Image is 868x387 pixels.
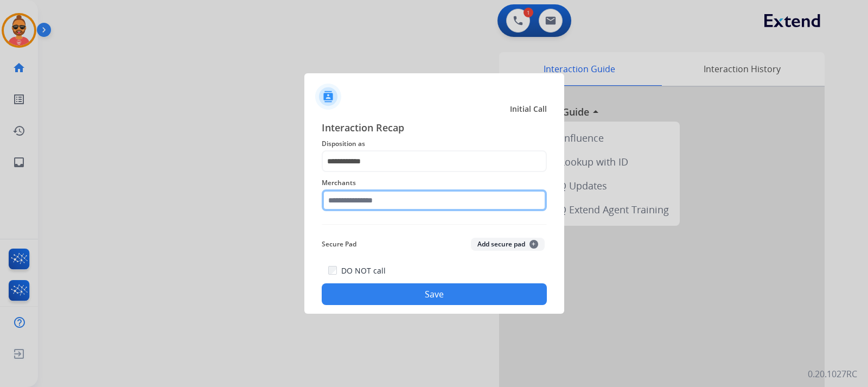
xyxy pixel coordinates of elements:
[471,238,545,251] button: Add secure pad+
[341,265,386,276] label: DO NOT call
[322,137,547,150] span: Disposition as
[322,283,547,305] button: Save
[322,238,356,251] span: Secure Pad
[322,176,547,189] span: Merchants
[529,240,538,249] span: +
[808,367,857,380] p: 0.20.1027RC
[322,224,547,225] img: contact-recap-line.svg
[322,120,547,137] span: Interaction Recap
[315,84,341,110] img: contactIcon
[510,104,547,115] span: Initial Call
